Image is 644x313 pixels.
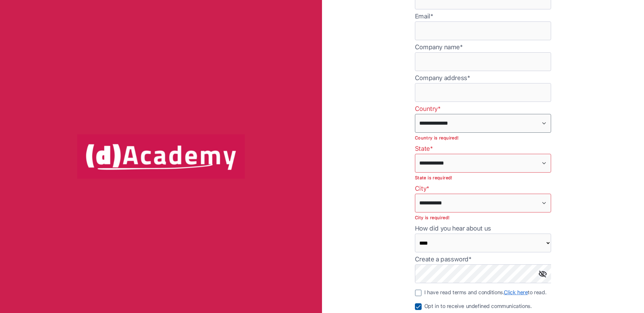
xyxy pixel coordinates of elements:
img: icon [539,270,547,277]
a: Click here [504,289,528,296]
img: unCheck [415,290,422,296]
p: City is required! [415,215,551,220]
img: dAcademy [77,134,245,179]
p: State is required! [415,175,551,180]
p: Country is required! [415,135,551,140]
img: check [415,303,422,310]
